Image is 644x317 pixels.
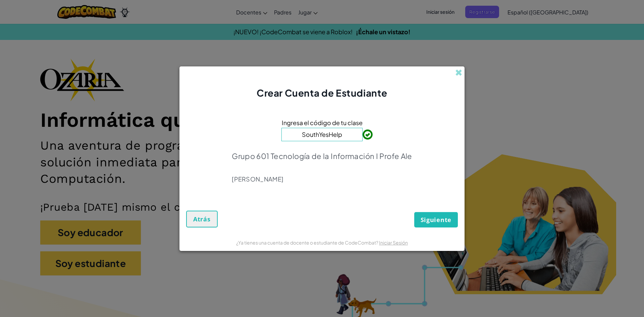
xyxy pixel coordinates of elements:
[421,216,451,224] span: Siguiente
[257,87,387,99] span: Crear Cuenta de Estudiante
[193,215,211,223] span: Atrás
[236,240,379,246] span: ¿Ya tienes una cuenta de docente o estudiante de CodeCombat?
[379,240,408,246] a: Iniciar Sesión
[414,212,458,227] button: Siguiente
[232,175,412,183] p: [PERSON_NAME]
[186,211,218,227] button: Atrás
[282,118,363,127] span: Ingresa el código de tu clase
[232,151,412,161] p: Grupo 601 Tecnología de la Información I Profe Ale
